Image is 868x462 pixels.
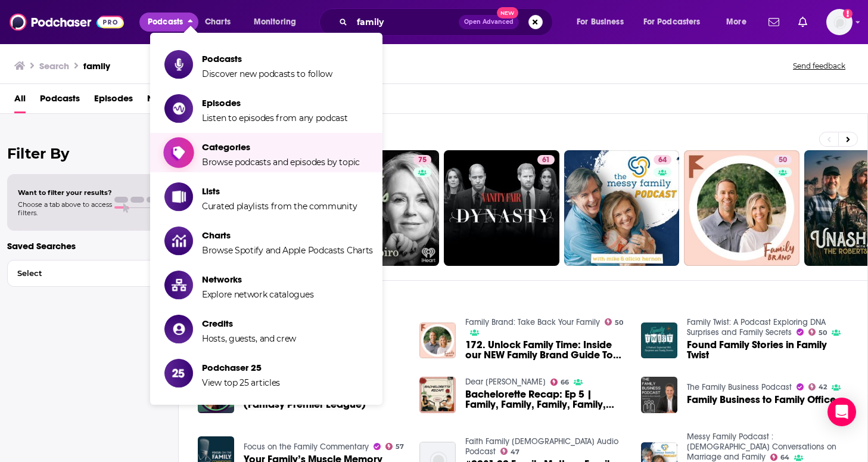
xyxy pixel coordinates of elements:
[459,15,519,29] button: Open AdvancedNew
[444,150,559,266] a: 61
[197,13,238,32] a: Charts
[542,154,550,166] span: 61
[605,318,624,325] a: 50
[139,13,198,32] button: close menu
[770,454,790,461] a: 64
[687,395,836,405] a: Family Business to Family Office
[819,330,827,336] span: 50
[789,61,849,71] button: Send feedback
[826,9,853,35] span: Logged in as CaseySL
[202,201,357,212] span: Curated playlists from the community
[497,7,518,18] span: New
[419,323,456,359] img: 172. Unlock Family Time: Inside our NEW Family Brand Guide To Take Back Your Family’s Time!
[780,455,789,460] span: 64
[687,340,848,360] a: Found Family Stories in Family Twist
[83,60,110,72] h3: family
[687,382,792,392] a: The Family Business Podcast
[8,269,145,277] span: Select
[14,89,26,113] a: All
[10,11,124,33] img: Podchaser - Follow, Share and Rate Podcasts
[568,13,639,32] button: open menu
[7,260,171,287] button: Select
[202,289,313,300] span: Explore network catalogues
[636,13,718,32] button: open menu
[687,317,826,337] a: Family Twist: A Podcast Exploring DNA Surprises and Family Secrets
[202,69,332,79] span: Discover new podcasts to follow
[202,318,296,329] span: Credits
[465,377,546,387] a: Dear Shandy
[654,155,671,165] a: 64
[385,443,405,450] a: 57
[147,89,187,113] a: Networks
[202,377,280,388] span: View top 25 articles
[826,9,853,35] img: User Profile
[202,113,348,123] span: Listen to episodes from any podcast
[808,328,827,336] a: 50
[615,320,623,325] span: 50
[202,362,280,373] span: Podchaser 25
[550,379,570,386] a: 66
[331,8,564,36] div: Search podcasts, credits, & more...
[18,200,112,217] span: Choose a tab above to access filters.
[843,9,853,18] svg: Add a profile image
[202,333,296,344] span: Hosts, guests, and crew
[464,19,514,25] span: Open Advanced
[18,188,112,197] span: Want to filter your results?
[202,274,313,285] span: Networks
[254,14,296,30] span: Monitoring
[202,53,332,64] span: Podcasts
[537,155,555,165] a: 61
[465,389,627,410] a: Bachelorette Recap: Ep 5 | Family, Family, Family, Family, Family, Family, Family, Family... - Ep...
[643,14,701,30] span: For Podcasters
[684,150,799,266] a: 50
[641,377,677,413] img: Family Business to Family Office
[148,14,183,30] span: Podcasts
[819,385,827,390] span: 42
[202,245,373,256] span: Browse Spotify and Apple Podcasts Charts
[7,240,171,252] p: Saved Searches
[774,155,792,165] a: 50
[827,398,856,426] div: Open Intercom Messenger
[726,14,746,30] span: More
[658,154,667,166] span: 64
[202,230,373,241] span: Charts
[808,383,827,390] a: 42
[202,157,360,168] span: Browse podcasts and episodes by topic
[465,317,600,327] a: Family Brand: Take Back Your Family
[94,89,133,113] a: Episodes
[396,444,404,449] span: 57
[7,145,171,162] h2: Filter By
[245,13,312,32] button: open menu
[511,449,519,455] span: 47
[202,185,357,197] span: Lists
[205,14,231,30] span: Charts
[418,154,427,166] span: 75
[687,432,836,462] a: Messy Family Podcast : Catholic Conversations on Marriage and Family
[465,436,618,457] a: Faith Family Church Audio Podcast
[779,154,787,166] span: 50
[826,9,853,35] button: Show profile menu
[352,13,459,32] input: Search podcasts, credits, & more...
[202,97,348,108] span: Episodes
[577,14,624,30] span: For Business
[413,155,431,165] a: 75
[794,12,812,32] a: Show notifications dropdown
[244,442,369,452] a: Focus on the Family Commentary
[500,448,520,455] a: 47
[718,13,761,32] button: open menu
[561,380,569,385] span: 66
[465,340,627,360] a: 172. Unlock Family Time: Inside our NEW Family Brand Guide To Take Back Your Family’s Time!
[564,150,680,266] a: 64
[764,12,784,32] a: Show notifications dropdown
[419,377,456,413] img: Bachelorette Recap: Ep 5 | Family, Family, Family, Family, Family, Family, Family, Family... - Ep...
